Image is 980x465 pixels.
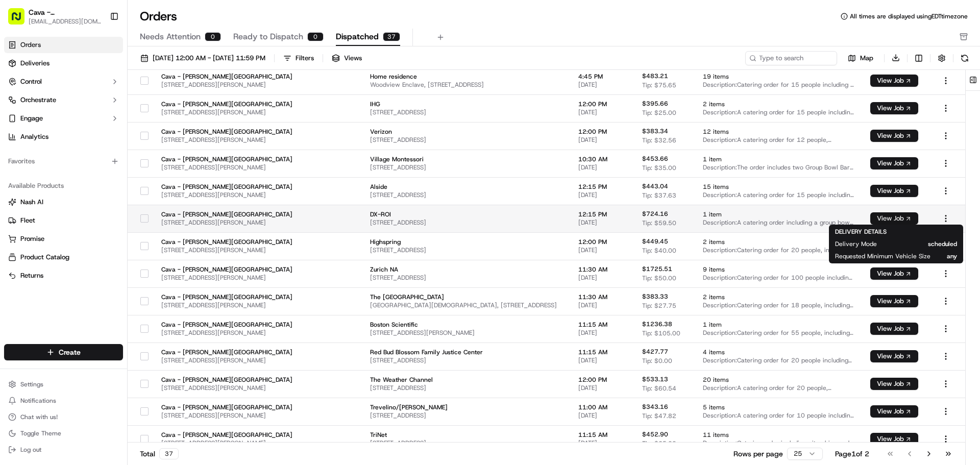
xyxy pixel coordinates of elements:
[8,253,119,262] a: Product Catalog
[703,81,854,89] span: Description: Catering order for 15 people including a Group Bowl Bar with grilled chicken, variou...
[703,301,854,309] span: Description: Catering order for 18 people, including a Group Bowl Bar with Grilled Chicken and an...
[578,128,626,136] span: 12:00 PM
[46,97,167,108] div: Start new chat
[46,108,140,116] div: We're available if you need us!
[703,293,854,301] span: 2 items
[870,267,918,280] button: View Job
[161,163,292,172] span: [STREET_ADDRESS][PERSON_NAME]
[578,238,626,246] span: 12:00 PM
[850,12,968,20] span: All times are displayed using EDT timezone
[140,31,201,43] span: Needs Attention
[370,136,562,144] span: [STREET_ADDRESS]
[85,186,88,194] span: •
[174,101,186,113] button: Start new chat
[4,410,123,424] button: Chat with us!
[4,178,123,194] div: Available Products
[161,100,292,108] span: Cava - [PERSON_NAME][GEOGRAPHIC_DATA]
[370,218,562,227] span: [STREET_ADDRESS]
[161,108,292,116] span: [STREET_ADDRESS][PERSON_NAME]
[161,411,292,420] span: [STREET_ADDRESS][PERSON_NAME]
[161,356,292,364] span: [STREET_ADDRESS][PERSON_NAME]
[870,159,918,167] a: View Job
[161,274,292,282] span: [STREET_ADDRESS][PERSON_NAME]
[20,198,43,207] span: Nash AI
[578,163,626,172] span: [DATE]
[20,114,43,123] span: Engage
[578,191,626,199] span: [DATE]
[370,439,562,447] span: [STREET_ADDRESS]
[20,77,42,86] span: Control
[642,430,668,438] span: $452.90
[32,186,83,194] span: [PERSON_NAME]
[370,155,562,163] span: Village Montessori
[4,110,123,127] button: Engage
[870,212,918,225] button: View Job
[10,10,31,31] img: Nash
[327,51,366,65] button: Views
[4,377,123,391] button: Settings
[102,253,124,261] span: Pylon
[642,100,668,108] span: $395.66
[745,51,837,65] input: Type to search
[703,321,854,329] span: 1 item
[279,51,318,65] button: Filters
[370,108,562,116] span: [STREET_ADDRESS]
[642,320,672,328] span: $1236.38
[20,429,61,437] span: Toggle Theme
[370,431,562,439] span: TriNet
[703,376,854,384] span: 20 items
[90,186,111,194] span: [DATE]
[161,329,292,337] span: [STREET_ADDRESS][PERSON_NAME]
[161,293,292,301] span: Cava - [PERSON_NAME][GEOGRAPHIC_DATA]
[642,348,668,356] span: $427.77
[161,246,292,254] span: [STREET_ADDRESS][PERSON_NAME]
[161,403,292,411] span: Cava - [PERSON_NAME][GEOGRAPHIC_DATA]
[85,158,88,166] span: •
[10,176,27,192] img: Liam S.
[370,274,562,282] span: [STREET_ADDRESS]
[4,426,123,440] button: Toggle Theme
[893,240,957,248] span: scheduled
[870,77,918,85] a: View Job
[20,446,41,454] span: Log out
[307,32,324,41] div: 0
[870,157,918,169] button: View Job
[870,104,918,112] a: View Job
[20,397,56,405] span: Notifications
[370,356,562,364] span: [STREET_ADDRESS]
[642,155,668,163] span: $453.66
[27,66,184,77] input: Got a question? Start typing here...
[96,228,164,238] span: API Documentation
[870,295,918,307] button: View Job
[578,376,626,384] span: 12:00 PM
[642,265,672,273] span: $1725.51
[159,448,179,459] div: 37
[4,92,123,108] button: Orchestrate
[703,136,854,144] span: Description: A catering order for 12 people, featuring a Group Bowl Bar with Grilled Chicken, var...
[161,218,292,227] span: [STREET_ADDRESS][PERSON_NAME]
[578,293,626,301] span: 11:30 AM
[642,219,676,227] span: Tip: $59.50
[578,348,626,356] span: 11:15 AM
[4,267,123,284] button: Returns
[158,131,186,143] button: See all
[703,100,854,108] span: 2 items
[161,81,292,89] span: [STREET_ADDRESS][PERSON_NAME]
[703,403,854,411] span: 5 items
[870,352,918,360] a: View Job
[642,127,668,135] span: $383.34
[4,129,123,145] a: Analytics
[370,403,562,411] span: Trevelino/[PERSON_NAME]
[642,191,676,200] span: Tip: $37.63
[870,378,918,390] button: View Job
[870,323,918,335] button: View Job
[642,136,676,144] span: Tip: $32.56
[870,407,918,415] a: View Job
[578,431,626,439] span: 11:15 AM
[370,163,562,172] span: [STREET_ADDRESS]
[642,302,676,310] span: Tip: $27.75
[20,159,29,167] img: 1736555255976-a54dd68f-1ca7-489b-9aae-adbdc363a1c4
[29,7,102,17] button: Cava - [PERSON_NAME][GEOGRAPHIC_DATA]
[20,380,43,388] span: Settings
[578,384,626,392] span: [DATE]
